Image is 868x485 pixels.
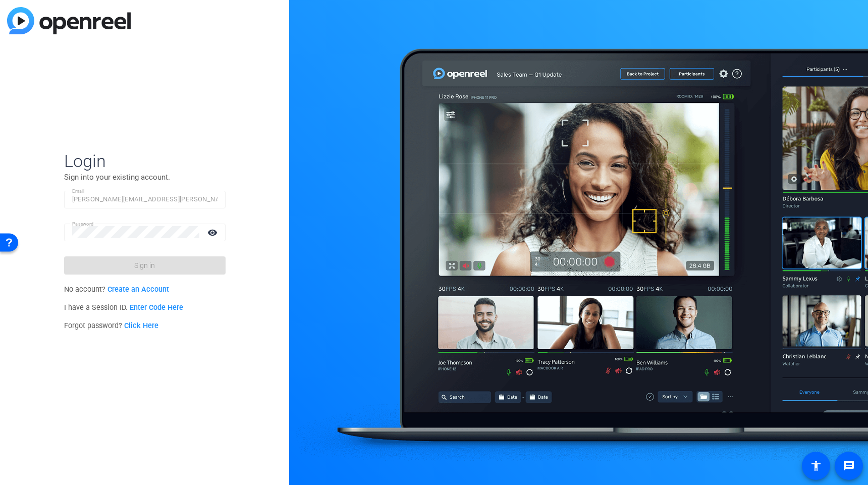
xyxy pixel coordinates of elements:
[7,7,131,34] img: blue-gradient.svg
[64,172,226,183] p: Sign into your existing account.
[72,193,218,205] input: Enter Email Address
[107,285,169,294] a: Create an Account
[72,188,85,194] mat-label: Email
[124,321,158,330] a: Click Here
[64,303,184,312] span: I have a Session ID.
[64,321,159,330] span: Forgot password?
[64,150,226,172] span: Login
[843,460,855,472] mat-icon: message
[810,460,822,472] mat-icon: accessibility
[64,285,170,294] span: No account?
[72,221,94,227] mat-label: Password
[130,303,183,312] a: Enter Code Here
[201,225,226,240] mat-icon: visibility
